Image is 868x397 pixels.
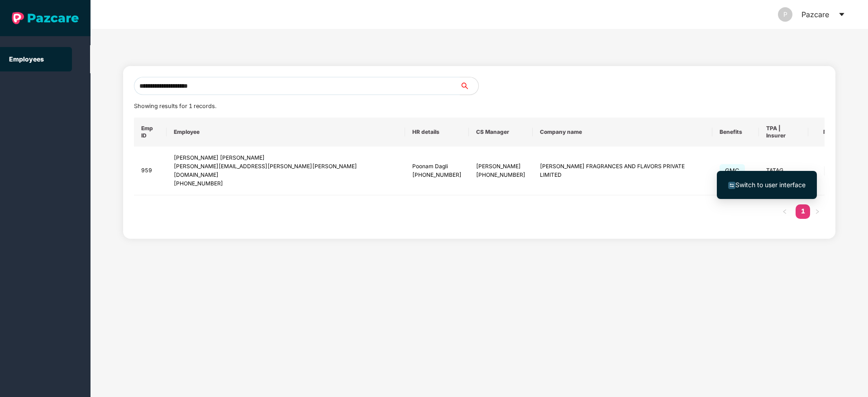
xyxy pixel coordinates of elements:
th: HR details [405,118,469,147]
div: [PHONE_NUMBER] [174,180,398,188]
span: P [783,7,787,22]
img: svg+xml;base64,PHN2ZyB4bWxucz0iaHR0cDovL3d3dy53My5vcmcvMjAwMC9zdmciIHdpZHRoPSIxNiIgaGVpZ2h0PSIxNi... [728,182,735,189]
button: left [777,204,792,219]
div: Poonam Dagli [412,162,462,171]
th: TPA | Insurer [759,118,808,147]
div: [PHONE_NUMBER] [476,171,525,180]
button: search [460,77,479,95]
td: 959 [134,147,167,195]
div: [PERSON_NAME] [476,162,525,171]
a: 1 [796,204,810,218]
th: Employee [167,118,405,147]
th: Benefits [712,118,759,147]
div: [PERSON_NAME][EMAIL_ADDRESS][PERSON_NAME][PERSON_NAME][DOMAIN_NAME] [174,162,398,180]
span: caret-down [838,11,845,18]
span: Showing results for 1 records. [134,103,216,109]
li: 1 [796,204,810,219]
span: right [815,209,820,214]
span: left [782,209,787,214]
span: search [460,82,478,90]
div: [PERSON_NAME] [PERSON_NAME] [174,154,398,162]
span: Switch to user interface [735,181,806,189]
th: CS Manager [469,118,533,147]
th: Emp ID [134,118,167,147]
button: right [810,204,825,219]
th: Company name [533,118,712,147]
li: Next Page [810,204,825,219]
img: icon [824,165,837,177]
div: [PHONE_NUMBER] [412,171,462,180]
td: [PERSON_NAME] FRAGRANCES AND FLAVORS PRIVATE LIMITED [533,147,712,195]
li: Previous Page [777,204,792,219]
th: More [808,118,844,147]
a: Employees [9,55,44,63]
